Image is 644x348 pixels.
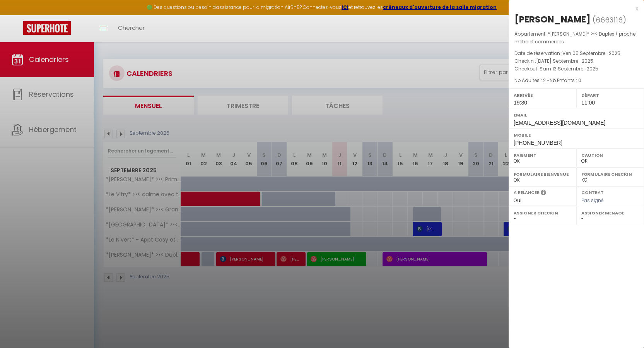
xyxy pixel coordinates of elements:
[514,131,639,139] label: Mobile
[514,50,638,57] p: Date de réservation :
[541,189,546,198] i: Sélectionner OUI si vous souhaiter envoyer les séquences de messages post-checkout
[581,151,639,159] label: Caution
[593,14,626,25] span: ( )
[514,91,571,99] label: Arrivée
[514,31,635,45] span: *[PERSON_NAME]* >•< Duplex / proche métro et commerces
[596,15,623,25] span: 6663116
[514,57,638,65] p: Checkin :
[514,189,540,196] label: A relancer
[509,4,638,13] div: x
[581,197,604,204] span: Pas signé
[514,120,605,126] span: [EMAIL_ADDRESS][DOMAIN_NAME]
[514,140,562,146] span: [PHONE_NUMBER]
[536,58,593,64] span: [DATE] Septembre . 2025
[514,77,581,84] span: Nb Adultes : 2 -
[562,50,620,57] span: Ven 05 Septembre . 2025
[6,3,29,26] button: Ouvrir le widget de chat LiveChat
[514,151,571,159] label: Paiement
[514,170,571,178] label: Formulaire Bienvenue
[514,209,571,217] label: Assigner Checkin
[581,99,595,106] span: 11:00
[581,209,639,217] label: Assigner Menage
[581,170,639,178] label: Formulaire Checkin
[550,77,581,84] span: Nb Enfants : 0
[514,65,638,73] p: Checkout :
[540,65,598,72] span: Sam 13 Septembre . 2025
[611,313,638,342] iframe: Chat
[514,111,639,119] label: Email
[514,99,527,106] span: 19:30
[514,13,591,26] div: [PERSON_NAME]
[581,189,604,194] label: Contrat
[514,30,638,46] p: Appartement :
[581,91,639,99] label: Départ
